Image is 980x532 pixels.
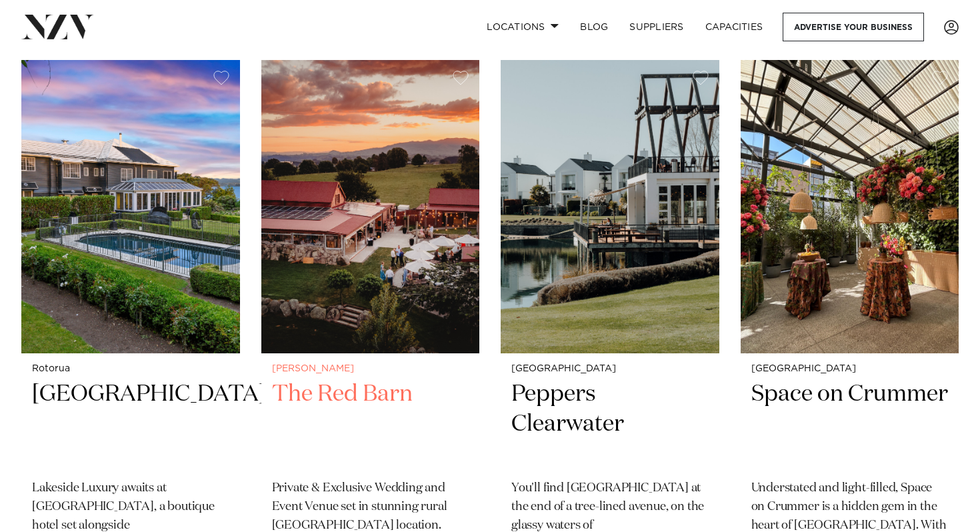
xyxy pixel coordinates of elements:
[619,13,694,41] a: SUPPLIERS
[32,364,229,374] small: Rotorua
[511,379,709,469] h2: Peppers Clearwater
[783,13,924,41] a: Advertise your business
[751,364,949,374] small: [GEOGRAPHIC_DATA]
[272,364,469,374] small: [PERSON_NAME]
[511,364,709,374] small: [GEOGRAPHIC_DATA]
[272,379,469,469] h2: The Red Barn
[751,379,949,469] h2: Space on Crummer
[695,13,774,41] a: Capacities
[476,13,569,41] a: Locations
[32,379,229,469] h2: [GEOGRAPHIC_DATA]
[569,13,619,41] a: BLOG
[21,15,94,39] img: nzv-logo.png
